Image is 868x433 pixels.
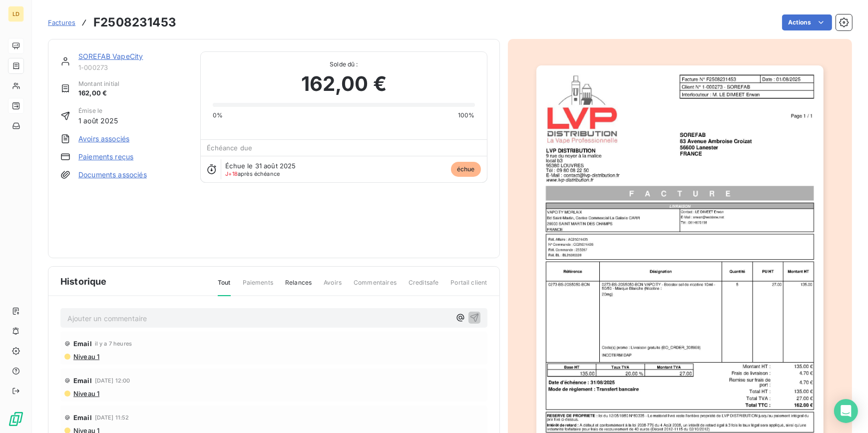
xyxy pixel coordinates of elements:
[301,69,387,99] span: 162,00 €
[243,278,273,295] span: Paiements
[78,79,119,88] span: Montant initial
[72,390,99,398] span: Niveau 1
[78,106,118,115] span: Émise le
[409,278,439,295] span: Creditsafe
[225,171,280,177] span: après échéance
[8,6,24,22] div: LD
[225,170,238,177] span: J+18
[354,278,397,295] span: Commentaires
[95,378,130,384] span: [DATE] 12:00
[93,13,176,31] h3: F2508231453
[218,278,231,296] span: Tout
[78,115,118,126] span: 1 août 2025
[324,278,342,295] span: Avoirs
[834,399,858,423] div: Open Intercom Messenger
[78,88,119,98] span: 162,00 €
[78,52,143,60] a: SOREFAB VapeCity
[95,415,129,421] span: [DATE] 11:52
[782,14,832,30] button: Actions
[8,411,24,427] img: Logo LeanPay
[60,275,107,288] span: Historique
[213,60,474,69] span: Solde dû :
[225,162,296,170] span: Échue le 31 août 2025
[73,340,92,348] span: Email
[451,162,481,177] span: échue
[48,18,75,26] span: Factures
[78,170,147,180] a: Documents associés
[450,278,487,295] span: Portail client
[48,17,75,27] a: Factures
[285,278,312,295] span: Relances
[458,111,475,120] span: 100%
[73,414,92,422] span: Email
[213,111,223,120] span: 0%
[78,63,188,71] span: 1-000273
[73,377,92,385] span: Email
[207,144,252,152] span: Échéance due
[95,341,132,347] span: il y a 7 heures
[72,353,99,361] span: Niveau 1
[78,134,129,144] a: Avoirs associés
[78,152,133,162] a: Paiements reçus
